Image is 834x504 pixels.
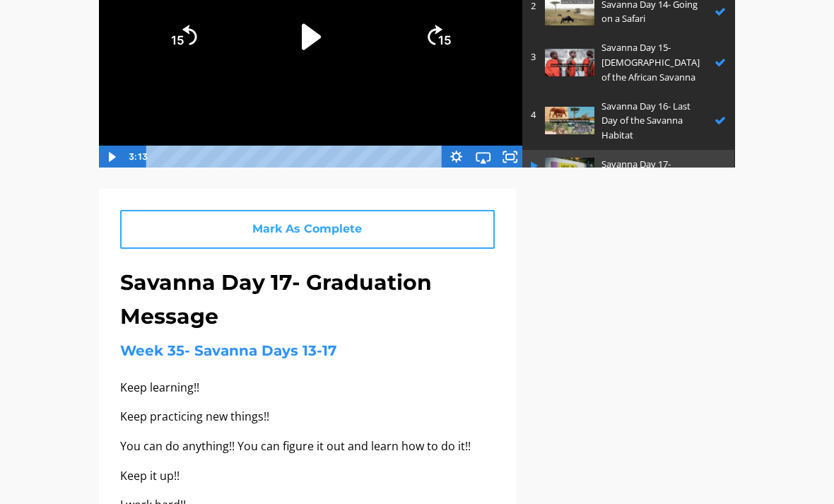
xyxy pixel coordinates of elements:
button: Show settings menu [442,146,469,168]
tspan: 15 [438,33,452,47]
button: Fullscreen [496,146,523,168]
img: b7idChetSY6R4VFms0G0_513754A5-E8A2-4592-AFC8-D85F37595EF5.jpeg [545,107,594,134]
a: Mark As Complete [120,210,495,249]
p: Keep it up!! [120,467,495,486]
p: Savanna Day 17- Graduation Message [601,157,719,187]
a: Savanna Day 17- Graduation Message [522,150,734,194]
p: 3 [531,49,538,64]
h1: Savanna Day 17- Graduation Message [120,266,495,334]
p: Savanna Day 15- [DEMOGRAPHIC_DATA] of the African Savanna [601,40,707,84]
a: 3 Savanna Day 15- [DEMOGRAPHIC_DATA] of the African Savanna [522,33,734,91]
img: u6xMtCTNRiB5FCZPfpJN_photo-1546410531-bb4caa6b424d.avif.png [545,158,594,185]
p: You can do anything!! You can figure it out and learn how to do it!! [120,438,495,456]
p: Savanna Day 16- Last Day of the Savanna Habitat [601,99,707,143]
p: 4 [531,107,538,122]
div: Playbar [156,146,436,168]
a: Week 35- Savanna Days 13-17 [120,342,336,359]
p: Keep learning!! [120,379,495,397]
button: Skip ahead 15 seconds [412,11,464,63]
img: 4dWkteNqSrGSPWf6YkdO_1537D4E2-A48E-4275-990F-089B4A912175.jpeg [545,49,594,76]
p: Keep practicing new things!! [120,408,495,426]
button: Skip back 15 seconds [157,11,209,63]
button: Airplay [469,146,496,168]
button: Play Video [98,146,125,168]
a: 4 Savanna Day 16- Last Day of the Savanna Habitat [522,92,734,150]
tspan: 15 [171,33,184,47]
